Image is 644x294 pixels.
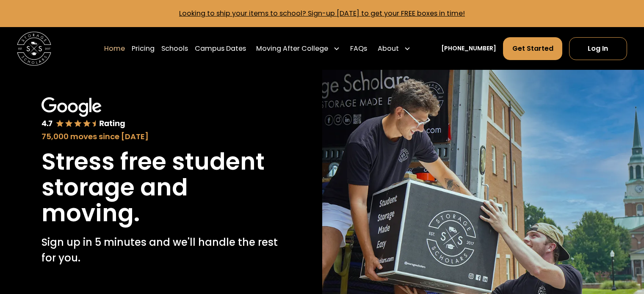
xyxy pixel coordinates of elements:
a: Home [104,37,125,60]
a: home [17,32,51,66]
div: About [378,44,399,54]
a: Pricing [132,37,155,60]
img: Storage Scholars main logo [17,32,51,66]
a: Log In [569,37,627,60]
a: FAQs [350,37,367,60]
img: Google 4.7 star rating [41,97,125,129]
div: 75,000 moves since [DATE] [41,131,280,142]
a: Get Started [503,37,562,60]
div: About [374,37,414,60]
div: Moving After College [253,37,343,60]
a: Campus Dates [195,37,246,60]
div: Moving After College [256,44,328,54]
a: Schools [161,37,188,60]
a: [PHONE_NUMBER] [441,44,496,53]
a: Looking to ship your items to school? Sign-up [DATE] to get your FREE boxes in time! [179,8,465,18]
h1: Stress free student storage and moving. [41,149,280,226]
p: Sign up in 5 minutes and we'll handle the rest for you. [41,235,280,266]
